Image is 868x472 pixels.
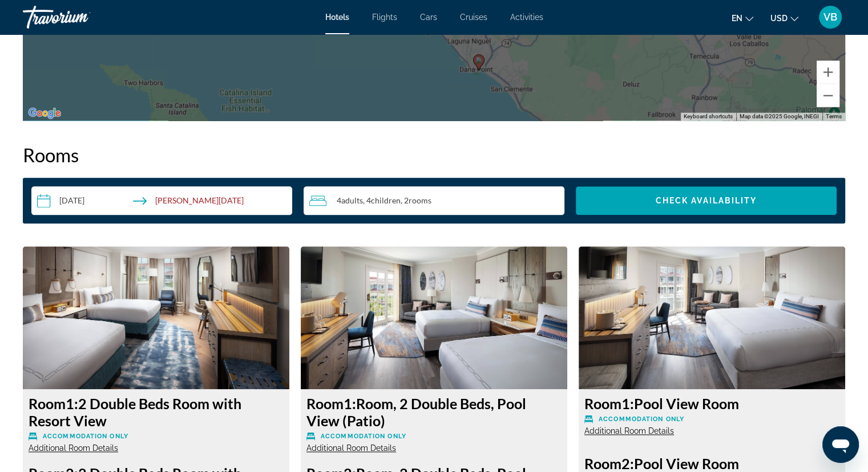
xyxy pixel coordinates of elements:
[732,14,742,23] span: en
[26,106,63,121] img: Google
[306,395,356,412] span: 1:
[29,395,78,412] span: 1:
[23,246,289,389] img: 8d256da2-1e85-4186-a9c0-d5b22ec31b04.jpeg
[325,13,349,22] a: Hotels
[306,443,396,453] span: Additional Room Details
[460,13,487,22] a: Cruises
[401,196,431,205] span: , 2
[409,195,431,205] span: rooms
[770,14,788,23] span: USD
[740,113,819,119] span: Map data ©2025 Google, INEGI
[363,196,401,205] span: , 4
[584,426,674,435] span: Additional Room Details
[815,5,845,29] button: User Menu
[656,196,757,205] span: Check Availability
[817,61,839,83] button: Zoom in
[372,13,397,22] a: Flights
[732,10,753,26] button: Change language
[599,415,684,423] span: Accommodation Only
[420,13,437,22] a: Cars
[584,395,839,412] h3: Pool View Room
[306,395,562,429] h3: Room, 2 Double Beds, Pool View (Patio)
[823,11,837,23] span: VB
[29,443,118,453] span: Additional Room Details
[301,246,567,389] img: d032b85d-0108-4b22-b28e-886add708e64.jpeg
[341,195,363,205] span: Adults
[579,246,845,389] img: 140026ae-6eb8-413e-b7d2-218a34a8fbdb.jpeg
[826,113,842,119] a: Terms (opens in new tab)
[510,13,543,22] a: Activities
[43,433,128,440] span: Accommodation Only
[371,195,401,205] span: Children
[584,395,634,412] span: 1:
[306,395,344,412] span: Room
[770,10,798,26] button: Change currency
[29,395,284,429] h3: 2 Double Beds Room with Resort View
[337,196,363,205] span: 4
[584,395,621,412] span: Room
[29,395,66,412] span: Room
[584,455,621,472] span: Room
[31,186,292,215] button: Check-in date: Dec 26, 2025 Check-out date: Jan 2, 2026
[817,84,839,107] button: Zoom out
[321,433,406,440] span: Accommodation Only
[584,455,634,472] span: 2:
[31,186,837,215] div: Search widget
[576,186,837,215] button: Check Availability
[822,426,859,463] iframe: Button to launch messaging window
[304,186,564,215] button: Travelers: 4 adults, 4 children
[23,2,137,32] a: Travorium
[584,455,839,472] h3: Pool View Room
[26,106,63,121] a: Open this area in Google Maps (opens a new window)
[684,113,733,121] button: Keyboard shortcuts
[23,143,845,166] h2: Rooms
